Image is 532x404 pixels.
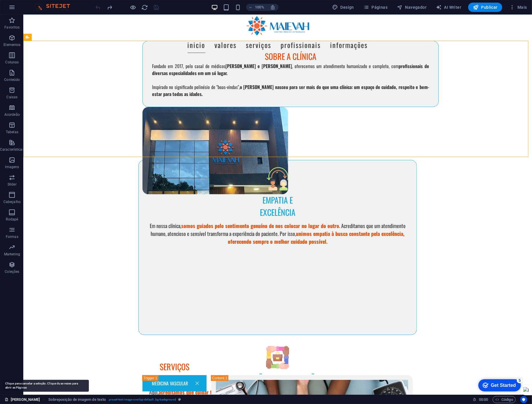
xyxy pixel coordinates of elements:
div: 5 [43,1,49,7]
span: Navegador [397,4,427,10]
p: Slider [8,182,17,187]
p: Colunas [5,60,19,65]
p: Coleções [5,269,19,274]
button: Páginas [361,3,390,12]
p: Cabeçalho [3,200,21,204]
button: 100% [246,4,267,11]
span: Páginas [363,4,387,10]
p: Caixas [7,95,18,99]
button: reload [141,4,148,11]
div: Design (Ctrl+Alt+Y) [330,3,356,12]
span: Mais [509,4,527,10]
button: Publicar [468,3,502,12]
p: Tabelas [6,130,18,134]
div: Get Started 5 items remaining, 0% complete [5,3,47,15]
span: Código [495,396,513,403]
p: Marketing [4,252,20,257]
span: Clique para selecionar. Clique duas vezes para editar [48,396,106,403]
button: redo [106,4,113,11]
p: Imagens [5,165,19,169]
h6: 100% [255,4,264,11]
p: Favoritos [4,25,20,30]
span: Publicar [473,4,498,10]
span: . preset-text-image-overlap-default .bg-background [108,396,176,403]
button: Código [493,396,516,403]
i: Refazer: Duplicar elementos (Ctrl+Y, ⌘+Y) [107,4,113,11]
span: 00 00 [479,396,488,403]
p: Conteúdo [4,77,20,82]
i: Ao redimensionar, ajusta automaticamente o nível de zoom para caber no dispositivo escolhido. [270,5,275,10]
button: AI Writer [434,3,464,12]
span: AI Writer [436,4,461,10]
button: Usercentrics [520,396,527,403]
img: Editor Logo [34,4,77,11]
button: Navegador [394,3,429,12]
p: Rodapé [6,217,18,222]
p: Formas [6,234,18,239]
i: Este elemento é uma predefinição personalizável [178,398,181,401]
a: [PERSON_NAME] [5,396,40,403]
p: Elementos [3,42,20,47]
span: : [483,397,484,402]
h6: Tempo de sessão [473,396,488,403]
span: Design [332,4,354,10]
button: Mais [507,3,529,12]
nav: breadcrumb [48,396,181,403]
p: Acordeão [4,112,20,117]
div: Get Started [17,6,42,12]
button: Design [330,3,356,12]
